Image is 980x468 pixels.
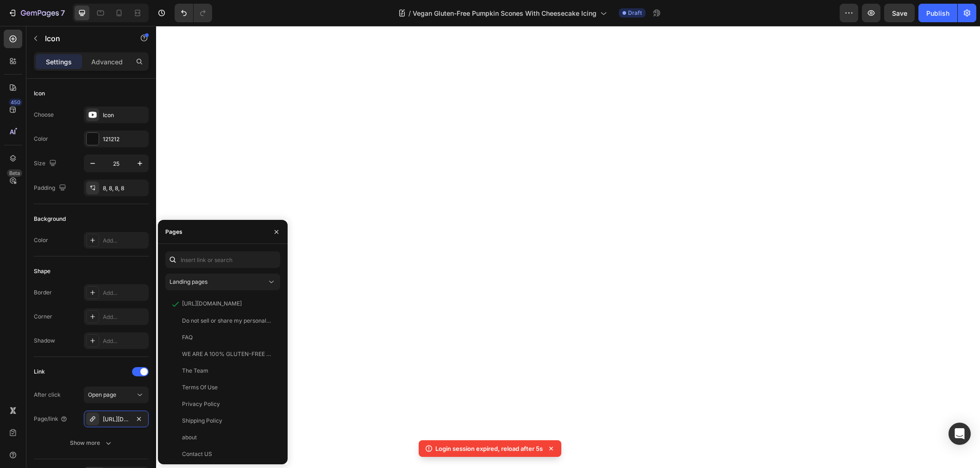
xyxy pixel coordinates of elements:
div: WE ARE A 100% GLUTEN-FREE BAKERY [182,350,271,358]
p: Icon [45,33,124,44]
div: Show more [70,438,113,448]
div: Page/link [34,415,68,423]
div: 450 [9,99,22,106]
div: Add... [103,313,146,321]
div: Beta [7,169,22,177]
div: Shape [34,267,50,275]
div: 8, 8, 8, 8 [103,184,146,193]
button: Landing pages [165,274,280,290]
div: Shadow [34,337,55,345]
div: Terms Of Use [182,383,218,392]
div: The Team [182,367,208,375]
p: Login session expired, reload after 5s [435,444,543,453]
div: Add... [103,337,146,345]
p: 7 [61,7,65,19]
input: Insert link or search [165,251,280,268]
div: Color [34,135,48,143]
div: Publish [926,8,949,18]
div: Size [34,157,58,170]
div: Icon [34,89,45,98]
div: Icon [103,111,146,119]
button: Save [884,4,915,22]
div: Border [34,288,52,297]
div: 121212 [103,135,146,144]
span: Landing pages [170,278,207,285]
div: Pages [165,228,182,236]
div: Background [34,215,66,223]
div: Open Intercom Messenger [949,423,971,445]
div: Corner [34,312,52,321]
div: FAQ [182,333,193,342]
span: Open page [88,391,116,398]
div: Shipping Policy [182,417,222,425]
div: Link [34,368,45,376]
div: [URL][DOMAIN_NAME] [103,415,130,424]
div: Add... [103,289,146,297]
div: Color [34,236,48,244]
p: Advanced [91,57,123,67]
p: Settings [46,57,72,67]
div: Undo/Redo [175,4,212,22]
div: [URL][DOMAIN_NAME] [182,300,242,308]
div: Do not sell or share my personal information [182,317,271,325]
div: Padding [34,182,68,194]
button: Open page [84,387,149,403]
span: Save [892,9,907,17]
span: / [408,8,411,18]
span: Vegan Gluten-Free Pumpkin Scones With Cheesecake Icing [413,8,597,18]
button: Publish [918,4,957,22]
div: After click [34,391,61,399]
span: Draft [628,9,642,17]
button: Show more [34,435,149,451]
div: about [182,433,197,442]
div: Add... [103,237,146,245]
div: Privacy Policy [182,400,220,408]
div: Contact US [182,450,212,458]
button: 7 [4,4,69,22]
div: Choose [34,111,54,119]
